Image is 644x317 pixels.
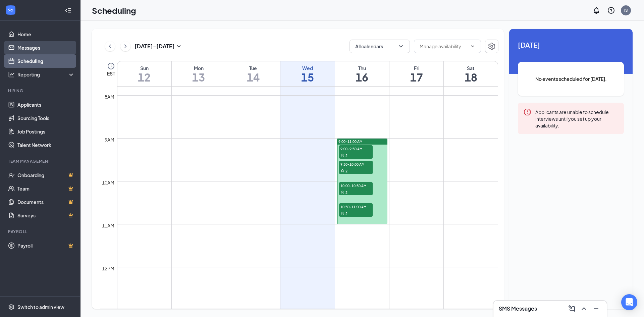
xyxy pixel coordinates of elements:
[17,138,75,152] a: Talent Network
[523,108,531,116] svg: Error
[340,212,344,216] svg: User
[389,71,443,83] h1: 17
[101,265,116,272] div: 12pm
[444,71,498,83] h1: 18
[592,305,600,313] svg: Minimize
[17,168,75,182] a: OnboardingCrown
[103,136,116,143] div: 9am
[444,65,498,71] div: Sat
[580,305,588,313] svg: ChevronUp
[280,71,334,83] h1: 15
[17,28,75,41] a: Home
[340,154,344,158] svg: User
[488,42,496,50] svg: Settings
[107,70,115,77] span: EST
[607,6,615,14] svg: QuestionInfo
[338,139,363,144] span: 9:00-11:00 AM
[103,93,116,100] div: 8am
[17,125,75,138] a: Job Postings
[7,7,14,13] svg: WorkstreamLogo
[172,71,226,83] h1: 13
[17,239,75,252] a: PayrollCrown
[17,304,64,310] div: Switch to admin view
[335,65,389,71] div: Thu
[226,65,280,71] div: Tue
[122,42,129,50] svg: ChevronRight
[92,5,136,16] h1: Scheduling
[172,65,226,71] div: Mon
[568,305,576,313] svg: ComposeMessage
[117,71,171,83] h1: 12
[624,7,628,13] div: IS
[117,65,171,71] div: Sun
[499,305,537,312] h3: SMS Messages
[280,65,334,71] div: Wed
[226,71,280,83] h1: 14
[17,182,75,195] a: TeamCrown
[592,6,600,14] svg: Notifications
[518,40,624,50] span: [DATE]
[335,71,389,83] h1: 16
[535,108,619,129] div: Applicants are unable to schedule interviews until you set up your availability.
[339,203,373,210] span: 10:30-11:00 AM
[107,42,113,50] svg: ChevronLeft
[567,303,577,314] button: ComposeMessage
[345,169,347,173] span: 2
[340,169,344,173] svg: User
[420,43,467,50] input: Manage availability
[65,7,71,14] svg: Collapse
[226,61,280,86] a: October 14, 2025
[470,44,475,49] svg: ChevronDown
[350,40,410,53] button: All calendarsChevronDown
[101,222,116,229] div: 11am
[8,304,15,310] svg: Settings
[101,179,116,186] div: 10am
[389,65,443,71] div: Fri
[531,75,610,83] span: No events scheduled for [DATE].
[345,190,347,195] span: 2
[105,41,115,51] button: ChevronLeft
[335,61,389,86] a: October 16, 2025
[8,88,73,94] div: Hiring
[339,145,373,152] span: 9:00-9:30 AM
[175,42,183,50] svg: SmallChevronDown
[591,303,601,314] button: Minimize
[389,61,443,86] a: October 17, 2025
[8,71,15,78] svg: Analysis
[345,211,347,216] span: 2
[17,71,75,78] div: Reporting
[485,40,498,53] button: Settings
[339,161,373,167] span: 9:30-10:00 AM
[120,41,130,51] button: ChevronRight
[17,209,75,222] a: SurveysCrown
[339,182,373,189] span: 10:00-10:30 AM
[621,294,637,310] div: Open Intercom Messenger
[579,303,589,314] button: ChevronUp
[17,41,75,54] a: Messages
[280,61,334,86] a: October 15, 2025
[397,43,404,50] svg: ChevronDown
[17,111,75,125] a: Sourcing Tools
[103,308,116,315] div: 1pm
[340,191,344,195] svg: User
[135,43,175,50] h3: [DATE] - [DATE]
[17,195,75,209] a: DocumentsCrown
[444,61,498,86] a: October 18, 2025
[345,153,347,158] span: 2
[107,62,115,70] svg: Clock
[17,98,75,111] a: Applicants
[117,61,171,86] a: October 12, 2025
[172,61,226,86] a: October 13, 2025
[17,54,75,68] a: Scheduling
[8,229,73,234] div: Payroll
[8,158,73,164] div: Team Management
